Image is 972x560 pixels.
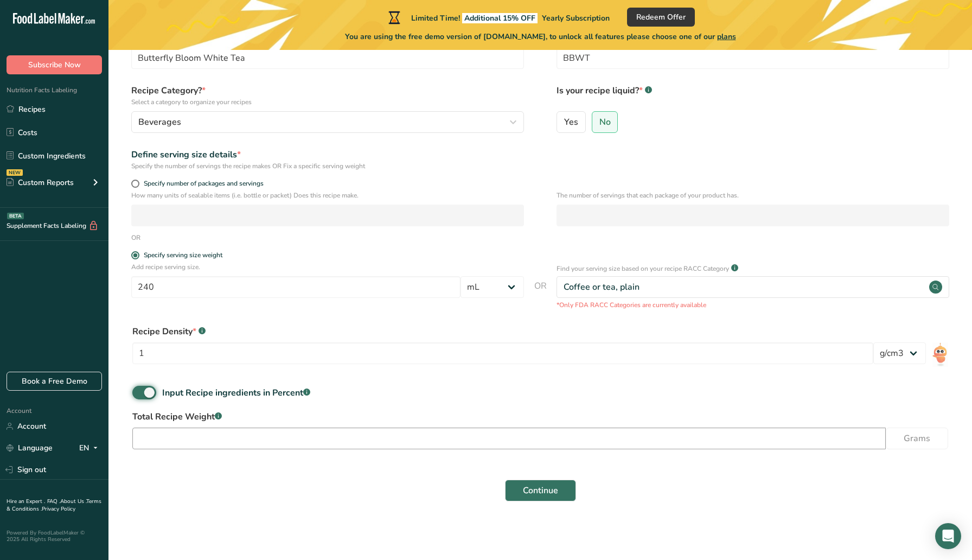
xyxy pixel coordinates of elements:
[564,281,640,294] div: Coffee or tea, plain
[162,386,310,399] div: Input Recipe ingredients in Percent
[28,59,81,71] span: Subscribe Now
[132,325,873,338] div: Recipe Density
[47,498,60,505] a: FAQ .
[932,342,948,367] img: ai-bot.1dcbe71.gif
[505,480,576,501] button: Continue
[7,438,53,457] a: Language
[564,117,578,128] span: Yes
[131,111,524,133] button: Beverages
[144,251,222,259] div: Specify serving size weight
[717,31,736,42] span: plans
[131,97,524,107] p: Select a category to organize your recipes
[131,161,524,171] div: Specify the number of servings the recipe makes OR Fix a specific serving weight
[386,11,610,24] div: Limited Time!
[131,262,524,272] p: Add recipe serving size.
[79,442,102,455] div: EN
[557,84,949,107] label: Is your recipe liquid?
[131,84,524,107] label: Recipe Category?
[138,116,181,129] span: Beverages
[636,11,686,23] span: Redeem Offer
[542,13,610,23] span: Yearly Subscription
[131,276,461,298] input: Type your serving size here
[7,55,102,74] button: Subscribe Now
[557,47,949,69] input: Type your recipe code here
[60,498,86,505] a: About Us .
[7,498,101,513] a: Terms & Conditions .
[935,523,961,549] div: Open Intercom Messenger
[345,31,736,42] span: You are using the free demo version of [DOMAIN_NAME], to unlock all features please choose one of...
[131,233,140,243] div: OR
[131,190,524,200] p: How many units of sealable items (i.e. bottle or packet) Does this recipe make.
[534,279,547,310] span: OR
[557,300,949,310] p: *Only FDA RACC Categories are currently available
[7,530,102,543] div: Powered By FoodLabelMaker © 2025 All Rights Reserved
[7,498,45,505] a: Hire an Expert .
[627,8,695,27] button: Redeem Offer
[523,484,558,497] span: Continue
[131,47,524,69] input: Type your recipe name here
[132,342,873,364] input: Type your density here
[7,177,74,188] div: Custom Reports
[42,505,75,513] a: Privacy Policy
[599,117,611,128] span: No
[7,169,23,176] div: NEW
[131,148,524,161] div: Define serving size details
[886,428,948,449] button: Grams
[904,432,930,445] span: Grams
[7,372,102,391] a: Book a Free Demo
[7,213,24,219] div: BETA
[462,13,538,23] span: Additional 15% OFF
[557,190,949,200] p: The number of servings that each package of your product has.
[139,180,264,188] span: Specify number of packages and servings
[132,410,948,423] label: Total Recipe Weight
[557,264,729,273] p: Find your serving size based on your recipe RACC Category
